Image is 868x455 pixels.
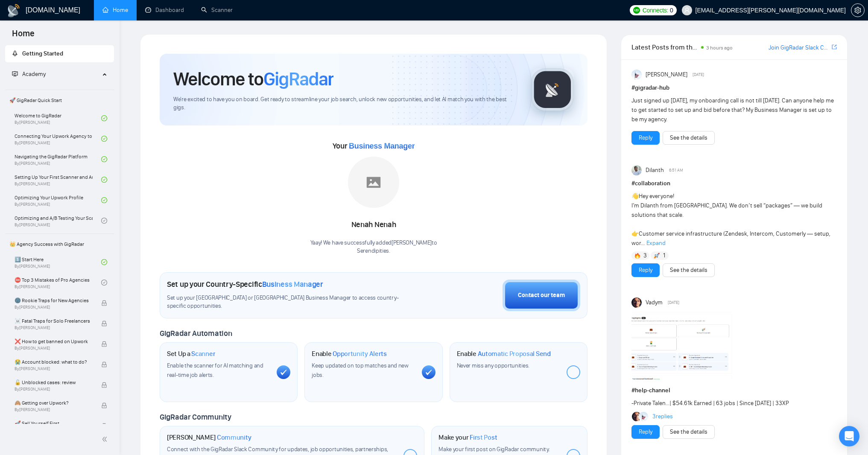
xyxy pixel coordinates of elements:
[263,67,333,90] span: GigRadar
[167,350,215,358] h1: Set Up a
[478,350,551,358] span: Automatic Proposal Send
[22,70,46,78] span: Academy
[15,358,93,366] span: 😭 Account blocked: what to do?
[668,299,679,306] span: [DATE]
[670,265,707,275] a: See the details
[310,247,437,255] p: Serendipities .
[769,43,830,52] a: Join GigRadar Slack Community
[5,27,41,45] span: Home
[349,142,415,150] span: Business Manager
[101,156,107,162] span: check-circle
[102,435,110,443] span: double-left
[654,253,660,259] img: 🚀
[167,433,251,442] h1: [PERSON_NAME]
[670,133,707,143] a: See the details
[12,50,18,56] span: rocket
[643,251,647,260] span: 3
[101,197,107,203] span: check-circle
[663,425,715,439] button: See the details
[631,386,837,395] h1: # help-channel
[646,239,666,247] span: Expand
[670,427,707,437] a: See the details
[101,423,107,429] span: lock
[631,131,660,145] button: Reply
[851,7,865,14] a: setting
[670,6,673,15] span: 0
[669,166,683,174] span: 6:51 AM
[101,136,107,142] span: check-circle
[22,50,63,57] span: Getting Started
[631,311,734,379] img: F09354QB7SM-image.png
[684,7,690,13] span: user
[15,305,93,310] span: By [PERSON_NAME]
[160,329,232,338] span: GigRadar Automation
[15,211,101,230] a: Optimizing and A/B Testing Your Scanner for Better ResultsBy[PERSON_NAME]
[262,280,323,289] span: Business Manager
[15,296,93,305] span: 🌚 Rookie Traps for New Agencies
[310,239,437,255] div: Yaay! We have successfully added [PERSON_NAME] to
[503,280,580,311] button: Contact our team
[633,7,640,14] img: upwork-logo.png
[333,141,415,151] span: Your
[639,265,652,275] a: Reply
[646,70,687,79] span: [PERSON_NAME]
[663,251,665,260] span: 1
[7,4,20,17] img: logo
[631,70,642,80] img: Anisuzzaman Khan
[663,131,715,145] button: See the details
[634,400,669,407] a: Private Talen...
[15,378,93,387] span: 🔓 Unblocked cases: review
[101,218,107,224] span: check-circle
[6,92,113,109] span: 🚀 GigRadar Quick Start
[310,218,437,232] div: Nenah Nenah
[101,259,107,265] span: check-circle
[101,362,107,367] span: lock
[15,109,101,128] a: Welcome to GigRadarBy[PERSON_NAME]
[438,446,549,453] span: Make your first post on GigRadar community.
[631,179,837,188] h1: # collaboration
[15,346,93,351] span: By [PERSON_NAME]
[631,297,642,308] img: Vadym
[639,427,652,437] a: Reply
[5,45,114,62] li: Getting Started
[173,67,333,90] h1: Welcome to
[631,192,830,247] span: Hey everyone! I’m Dilanth from [GEOGRAPHIC_DATA]. We don’t sell “packages” — we build solutions t...
[167,280,323,289] h1: Set up your Country-Specific
[101,321,107,327] span: lock
[531,68,574,111] img: gigradar-logo.png
[631,425,660,439] button: Reply
[15,387,93,392] span: By [PERSON_NAME]
[832,43,837,51] a: export
[631,400,789,407] span: - | $54.61k Earned | 63 jobs | Since [DATE] | 33XP
[15,129,101,148] a: Connecting Your Upwork Agency to GigRadarBy[PERSON_NAME]
[15,317,93,325] span: ☠️ Fatal Traps for Solo Freelancers
[15,337,93,346] span: ❌ How to get banned on Upwork
[101,280,107,286] span: check-circle
[470,433,497,442] span: First Post
[652,412,673,421] a: 3replies
[101,402,107,408] span: lock
[167,362,263,379] span: Enable the scanner for AI matching and real-time job alerts.
[646,166,664,175] span: Dilanth
[438,433,497,442] h1: Make your
[15,399,93,407] span: 🙈 Getting over Upwork?
[6,236,113,253] span: 👑 Agency Success with GigRadar
[333,350,387,358] span: Opportunity Alerts
[631,97,834,123] span: Just signed up [DATE], my onboarding call is not till [DATE]. Can anyone help me to get started t...
[101,382,107,388] span: lock
[12,70,46,78] span: Academy
[101,300,107,306] span: lock
[101,177,107,183] span: check-circle
[457,362,529,369] span: Never miss any opportunities.
[631,42,698,52] span: Latest Posts from the GigRadar Community
[693,71,704,79] span: [DATE]
[851,3,865,17] button: setting
[643,6,668,15] span: Connects:
[102,6,128,14] a: homeHome
[15,150,101,169] a: Navigating the GigRadar PlatformBy[PERSON_NAME]
[706,45,733,51] span: 3 hours ago
[631,83,837,93] h1: # gigradar-hub
[101,115,107,121] span: check-circle
[646,298,663,307] span: Vadym
[15,273,101,292] a: ⛔ Top 3 Mistakes of Pro AgenciesBy[PERSON_NAME]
